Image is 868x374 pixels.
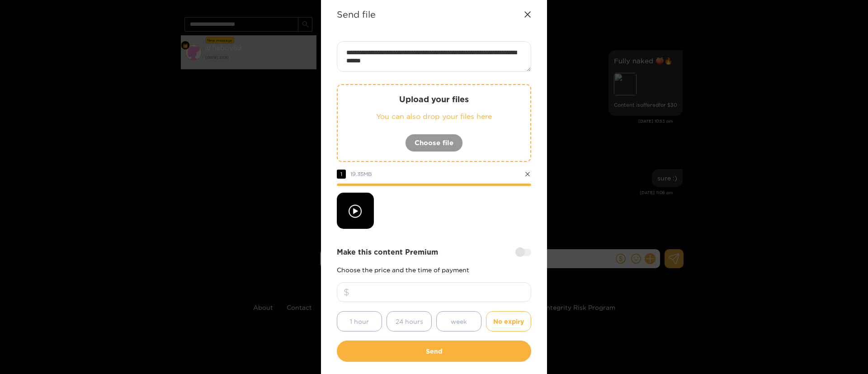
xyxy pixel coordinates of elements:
button: No expiry [486,311,531,331]
strong: Make this content Premium [337,247,438,257]
button: Choose file [405,134,463,152]
button: 24 hours [387,311,432,331]
button: Send [337,341,531,362]
p: Choose the price and the time of payment [337,266,531,273]
span: week [451,316,467,327]
button: 1 hour [337,311,382,331]
span: 1 [337,170,346,179]
strong: Send file [337,9,376,19]
button: week [436,311,481,331]
span: 24 hours [396,316,423,327]
p: You can also drop your files here [356,111,512,122]
span: 19.35 MB [350,171,372,177]
p: Upload your files [356,94,512,104]
span: No expiry [493,316,524,327]
span: 1 hour [350,316,369,327]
